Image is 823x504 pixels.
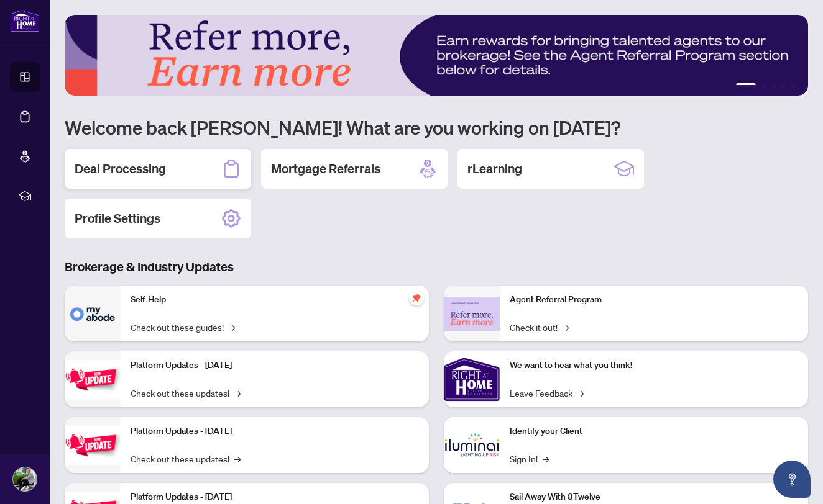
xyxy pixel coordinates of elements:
img: Platform Updates - July 21, 2025 [65,360,121,399]
img: Slide 0 [65,15,808,96]
a: Sign In!→ [510,452,549,466]
span: → [543,452,549,466]
a: Leave Feedback→ [510,386,584,400]
h2: Mortgage Referrals [271,160,380,178]
a: Check out these updates!→ [131,452,241,466]
span: → [563,320,569,334]
span: → [577,386,584,400]
img: Agent Referral Program [444,297,500,331]
a: Check out these guides!→ [131,320,235,334]
img: Identify your Client [444,417,500,473]
h1: Welcome back [PERSON_NAME]! What are you working on [DATE]? [65,115,808,139]
p: We want to hear what you think! [510,359,798,372]
p: Platform Updates - [DATE] [131,490,419,504]
img: We want to hear what you think! [444,351,500,407]
button: 4 [781,83,786,88]
p: Platform Updates - [DATE] [131,425,419,438]
p: Platform Updates - [DATE] [131,359,419,372]
h2: Profile Settings [75,210,160,227]
h2: rLearning [467,160,522,178]
img: Self-Help [65,286,121,341]
p: Sail Away With 8Twelve [510,490,798,504]
p: Identify your Client [510,425,798,438]
img: logo [10,9,40,32]
p: Agent Referral Program [510,293,798,307]
button: Open asap [773,461,811,498]
span: → [234,452,241,466]
a: Check out these updates!→ [131,386,241,400]
button: 5 [791,83,796,88]
a: Check it out!→ [510,320,569,334]
h3: Brokerage & Industry Updates [65,258,808,276]
button: 1 [736,83,756,88]
button: 3 [771,83,776,88]
button: 2 [761,83,766,88]
img: Platform Updates - July 8, 2025 [65,426,121,465]
span: pushpin [409,290,424,305]
span: → [229,320,235,334]
span: → [234,386,241,400]
p: Self-Help [131,293,419,307]
h2: Deal Processing [75,160,166,178]
img: Profile Icon [13,467,37,491]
